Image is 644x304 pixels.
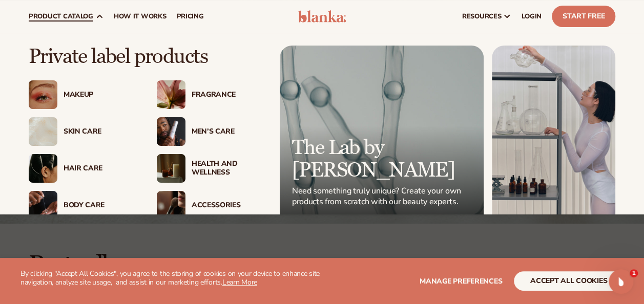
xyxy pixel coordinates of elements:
[192,160,264,177] div: Health And Wellness
[64,201,136,210] div: Body Care
[157,191,185,220] img: Female with makeup brush.
[176,12,203,20] span: pricing
[114,12,167,20] span: How It Works
[64,164,136,173] div: Hair Care
[29,154,57,183] img: Female hair pulled back with clips.
[29,154,136,183] a: Female hair pulled back with clips. Hair Care
[280,46,484,256] a: Microscopic product formula. The Lab by [PERSON_NAME] Need something truly unique? Create your ow...
[29,117,136,146] a: Cream moisturizer swatch. Skin Care
[522,12,542,20] span: LOGIN
[157,191,264,220] a: Female with makeup brush. Accessories
[29,46,264,68] p: Private label products
[64,127,136,136] div: Skin Care
[192,127,264,136] div: Men’s Care
[609,269,633,294] iframe: Intercom live chat
[29,80,57,109] img: Female with glitter eye makeup.
[157,80,185,109] img: Pink blooming flower.
[29,191,136,220] a: Male hand applying moisturizer. Body Care
[420,276,502,286] span: Manage preferences
[157,80,264,109] a: Pink blooming flower. Fragrance
[157,117,185,146] img: Male holding moisturizer bottle.
[29,80,136,109] a: Female with glitter eye makeup. Makeup
[292,186,464,207] p: Need something truly unique? Create your own products from scratch with our beauty experts.
[298,10,346,23] img: logo
[20,270,322,287] p: By clicking "Accept All Cookies", you agree to the storing of cookies on your device to enhance s...
[492,46,615,256] img: Female in lab with equipment.
[192,91,264,99] div: Fragrance
[630,269,638,277] span: 1
[64,91,136,99] div: Makeup
[292,137,464,182] p: The Lab by [PERSON_NAME]
[192,201,264,210] div: Accessories
[420,271,502,291] button: Manage preferences
[29,12,93,20] span: product catalog
[222,277,257,287] a: Learn More
[29,191,57,220] img: Male hand applying moisturizer.
[462,12,501,20] span: resources
[157,154,185,183] img: Candles and incense on table.
[514,271,624,291] button: accept all cookies
[157,154,264,183] a: Candles and incense on table. Health And Wellness
[552,6,615,27] a: Start Free
[29,117,57,146] img: Cream moisturizer swatch.
[157,117,264,146] a: Male holding moisturizer bottle. Men’s Care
